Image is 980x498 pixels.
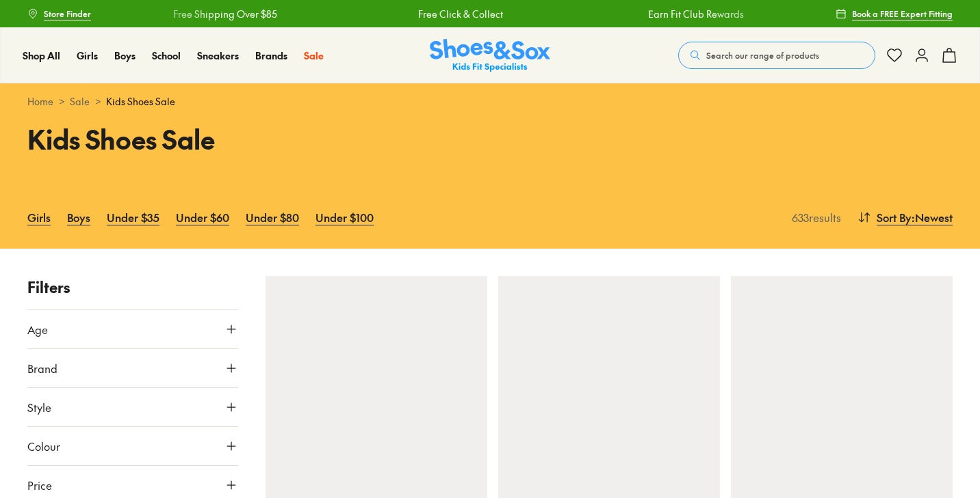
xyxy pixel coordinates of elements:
div: > > [27,94,953,109]
button: Search our range of products [678,42,875,69]
a: Free Click & Collect [412,7,497,21]
span: Store Finder [44,8,91,20]
span: Price [27,477,52,493]
a: Sale [304,49,324,63]
span: Boys [114,49,136,62]
span: Sneakers [197,49,239,62]
a: School [152,49,181,63]
a: Store Finder [27,1,91,26]
span: Sale [304,49,324,62]
a: Sale [70,94,90,109]
a: Girls [27,202,51,232]
a: Earn Fit Club Rewards [642,7,738,21]
span: Sort By [877,209,912,225]
a: Boys [67,202,90,232]
span: Colour [27,438,60,454]
a: Home [27,94,53,109]
a: Under $100 [315,202,374,232]
span: Shop All [23,49,60,62]
span: School [152,49,181,62]
span: Age [27,321,48,337]
a: Boys [114,49,136,63]
span: : Newest [912,209,953,225]
a: Book a FREE Expert Fitting [836,1,953,26]
a: Under $35 [107,202,159,232]
span: Book a FREE Expert Fitting [852,8,953,20]
button: Sort By:Newest [857,202,953,232]
a: Shop All [23,49,60,63]
span: Brands [255,49,287,62]
h1: Kids Shoes Sale [27,120,474,158]
button: Colour [27,427,238,465]
a: Free Shipping Over $85 [167,7,271,21]
span: Style [27,399,51,415]
img: SNS_Logo_Responsive.svg [430,39,550,72]
a: Girls [77,49,98,63]
button: Age [27,310,238,348]
a: Sneakers [197,49,239,63]
p: Filters [27,276,238,299]
a: Brands [255,49,287,63]
a: Under $80 [246,202,299,232]
span: Kids Shoes Sale [106,94,175,109]
span: Girls [77,49,98,62]
button: Brand [27,349,238,387]
p: 633 results [786,209,841,225]
a: Under $60 [176,202,229,232]
span: Search our range of products [706,49,819,61]
button: Style [27,388,238,426]
span: Brand [27,360,57,376]
a: Shoes & Sox [430,39,550,72]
